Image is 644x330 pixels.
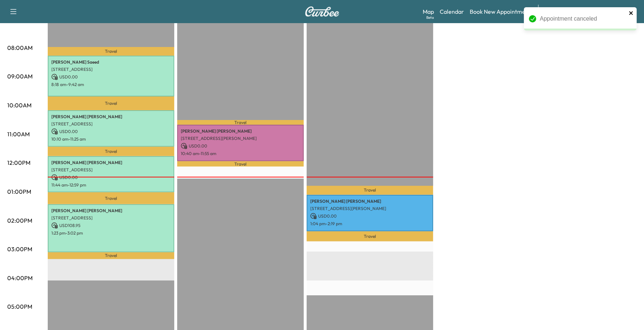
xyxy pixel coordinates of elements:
p: [PERSON_NAME] [PERSON_NAME] [51,114,171,120]
button: close [629,10,634,16]
p: Travel [177,120,304,125]
p: [STREET_ADDRESS] [51,215,171,221]
p: 04:00PM [7,274,33,282]
p: USD 0.00 [51,174,171,181]
p: USD 0.00 [310,213,430,219]
p: 02:00PM [7,216,32,225]
p: Travel [48,97,174,110]
p: [PERSON_NAME] [PERSON_NAME] [51,160,171,166]
p: 10:00AM [7,101,31,110]
p: [PERSON_NAME] [PERSON_NAME] [310,198,430,204]
p: 1:23 pm - 3:02 pm [51,230,171,236]
p: Travel [48,252,174,259]
p: [STREET_ADDRESS][PERSON_NAME] [181,136,300,141]
div: Beta [426,15,434,20]
p: Travel [307,186,433,195]
p: [STREET_ADDRESS] [51,67,171,72]
a: MapBeta [423,7,434,16]
p: 12:00PM [7,158,30,167]
p: 08:00AM [7,43,33,52]
p: [PERSON_NAME] [PERSON_NAME] [51,208,171,214]
p: [STREET_ADDRESS][PERSON_NAME] [310,206,430,211]
p: [PERSON_NAME] Saeed [51,59,171,65]
img: Curbee Logo [305,7,340,17]
p: 1:04 pm - 2:19 pm [310,221,430,227]
p: [STREET_ADDRESS] [51,121,171,127]
p: 05:00PM [7,302,32,311]
p: USD 108.95 [51,222,171,229]
p: USD 0.00 [181,143,300,149]
p: 11:00AM [7,130,30,138]
p: Travel [48,47,174,56]
a: Calendar [440,7,464,16]
p: 09:00AM [7,72,33,81]
p: 8:18 am - 9:42 am [51,82,171,87]
p: 11:44 am - 12:59 pm [51,182,171,188]
p: 03:00PM [7,245,32,253]
p: 10:40 am - 11:55 am [181,151,300,157]
p: 10:10 am - 11:25 am [51,136,171,142]
p: Travel [48,192,174,204]
p: 01:00PM [7,187,31,196]
p: Travel [48,147,174,156]
p: USD 0.00 [51,74,171,80]
div: Appointment canceled [540,14,627,23]
a: Book New Appointment [470,7,531,16]
p: USD 0.00 [51,128,171,135]
p: Travel [177,161,304,167]
p: [PERSON_NAME] [PERSON_NAME] [181,128,300,134]
p: [STREET_ADDRESS] [51,167,171,173]
p: Travel [307,231,433,241]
